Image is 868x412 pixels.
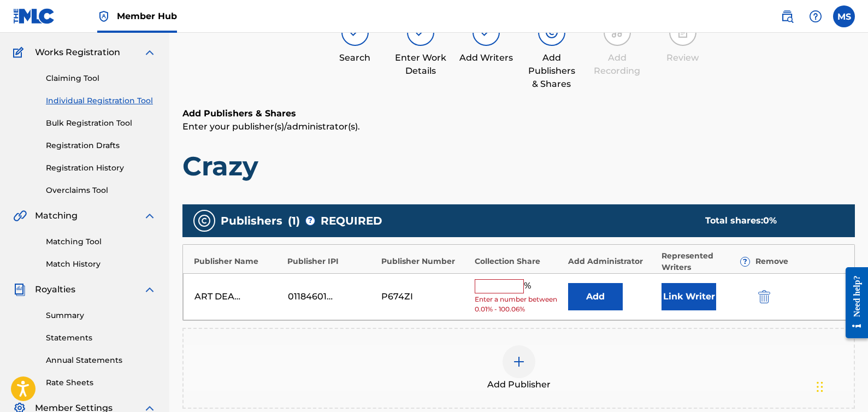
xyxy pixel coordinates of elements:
[13,20,69,33] a: CatalogCatalog
[13,283,26,296] img: Royalties
[741,257,749,266] span: ?
[781,10,794,23] img: search
[321,213,382,229] span: REQUIRED
[46,185,156,196] a: Overclaims Tool
[524,279,534,293] span: %
[459,51,513,64] div: Add Writers
[287,256,375,267] div: Publisher IPI
[475,256,563,267] div: Collection Share
[487,378,551,391] span: Add Publisher
[705,214,833,227] div: Total shares:
[568,283,623,310] button: Add
[198,214,211,227] img: publishers
[46,355,156,366] a: Annual Statements
[475,295,563,314] span: Enter a number between 0.01% - 100.06%
[35,283,75,296] span: Royalties
[35,209,78,222] span: Matching
[46,117,156,129] a: Bulk Registration Tool
[182,150,855,183] h1: Crazy
[13,209,27,222] img: Matching
[221,213,282,229] span: Publishers
[35,46,120,59] span: Works Registration
[46,258,156,270] a: Match History
[381,256,469,267] div: Publisher Number
[97,10,110,23] img: Top Rightsholder
[590,51,645,78] div: Add Recording
[46,310,156,321] a: Summary
[817,370,823,403] div: Drag
[117,10,177,22] span: Member Hub
[46,377,156,389] a: Rate Sheets
[755,256,843,267] div: Remove
[182,107,855,120] h6: Add Publishers & Shares
[288,213,300,229] span: ( 1 )
[143,209,156,222] img: expand
[833,5,855,27] div: User Menu
[182,120,855,133] p: Enter your publisher(s)/administrator(s).
[328,51,382,64] div: Search
[568,256,656,267] div: Add Administrator
[46,95,156,107] a: Individual Registration Tool
[758,290,770,303] img: 12a2ab48e56ec057fbd8.svg
[46,140,156,151] a: Registration Drafts
[776,5,798,27] a: Public Search
[763,215,777,226] span: 0 %
[809,10,822,23] img: help
[13,46,27,59] img: Works Registration
[46,332,156,344] a: Statements
[662,283,716,310] button: Link Writer
[143,283,156,296] img: expand
[46,73,156,84] a: Claiming Tool
[393,51,448,78] div: Enter Work Details
[194,256,282,267] div: Publisher Name
[46,162,156,174] a: Registration History
[306,216,315,225] span: ?
[662,250,749,273] div: Represented Writers
[512,355,525,368] img: add
[805,5,826,27] div: Help
[143,46,156,59] img: expand
[837,259,868,347] iframe: Resource Center
[656,51,710,64] div: Review
[13,8,55,24] img: MLC Logo
[813,360,868,412] iframe: Chat Widget
[46,236,156,248] a: Matching Tool
[524,51,579,91] div: Add Publishers & Shares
